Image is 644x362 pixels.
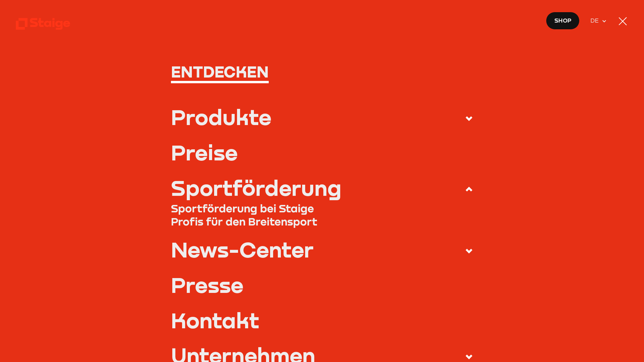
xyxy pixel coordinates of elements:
a: Preise [171,142,473,163]
a: Presse [171,274,473,295]
a: Profis für den Breitensport [171,215,473,228]
div: Sportförderung [171,177,342,198]
div: Produkte [171,106,271,127]
span: Shop [554,16,572,25]
a: Kontakt [171,309,473,331]
span: DE [590,16,602,26]
div: News-Center [171,239,314,260]
a: Shop [546,12,580,30]
a: Sportförderung bei Staige [171,202,473,215]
